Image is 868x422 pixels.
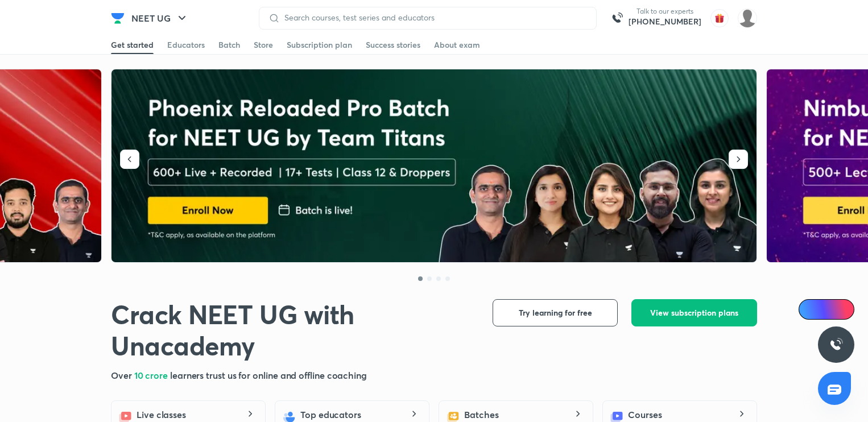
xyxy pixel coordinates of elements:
img: Icon [805,305,815,314]
button: View subscription plans [631,299,757,326]
a: About exam [434,36,480,54]
img: Aman raj [738,9,757,28]
h5: Live classes [137,408,186,421]
span: Over [111,369,134,381]
span: Ai Doubts [817,305,848,314]
span: View subscription plans [650,307,738,318]
div: Batch [218,39,240,51]
a: Educators [167,36,205,54]
h1: Crack NEET UG with Unacademy [111,299,474,362]
h5: Courses [628,408,662,421]
img: ttu [829,338,843,351]
a: Store [254,36,273,54]
button: NEET UG [125,7,196,30]
div: Subscription plan [287,39,352,51]
span: 10 crore [134,369,170,381]
h5: Top educators [300,408,361,421]
span: learners trust us for online and offline coaching [170,369,367,381]
img: avatar [710,9,729,27]
div: About exam [434,39,480,51]
a: [PHONE_NUMBER] [629,16,701,27]
a: Subscription plan [287,36,352,54]
a: Ai Doubts [799,299,854,320]
img: call-us [606,7,629,30]
div: Get started [111,39,154,51]
input: Search courses, test series and educators [280,13,587,22]
p: Talk to our experts [629,7,701,16]
div: Success stories [366,39,420,51]
h5: Batches [464,408,498,421]
img: Company Logo [111,11,125,25]
button: Try learning for free [493,299,618,326]
a: Success stories [366,36,420,54]
div: Educators [167,39,205,51]
a: Get started [111,36,154,54]
span: Try learning for free [519,307,592,318]
div: Store [254,39,273,51]
a: Batch [218,36,240,54]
